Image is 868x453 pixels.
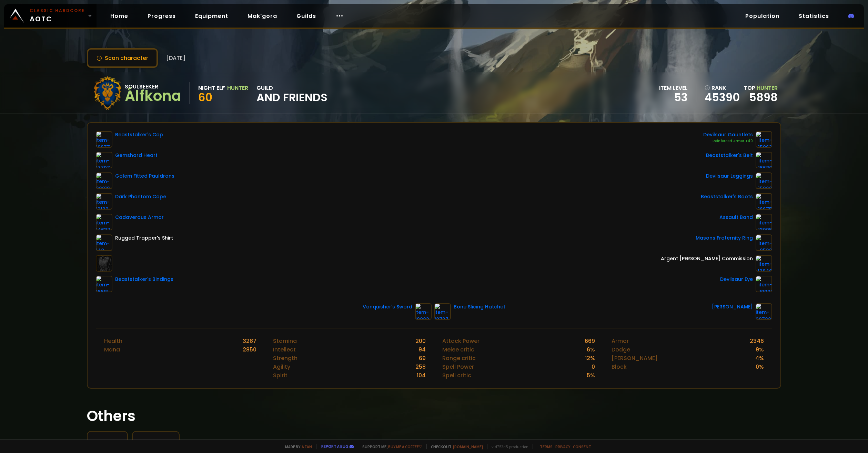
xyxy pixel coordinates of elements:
[273,362,290,371] div: Agility
[756,214,772,230] img: item-13095
[426,444,483,449] span: Checkout
[442,337,480,345] div: Attack Power
[166,54,185,62] span: [DATE]
[555,444,570,449] a: Privacy
[96,214,112,230] img: item-14637
[659,84,688,92] div: item level
[756,303,772,320] img: item-20722
[749,89,778,105] a: 5898
[96,276,112,292] img: item-16681
[454,303,505,310] div: Bone Slicing Hatchet
[720,276,753,283] div: Devilsaur Eye
[125,82,181,91] div: Soulseeker
[750,337,764,345] div: 2346
[696,234,753,242] div: Masons Fraternity Ring
[585,337,595,345] div: 669
[198,84,225,92] div: Night Elf
[442,362,474,371] div: Spell Power
[706,152,753,159] div: Beaststalker's Belt
[793,9,835,23] a: Statistics
[659,92,688,103] div: 53
[417,371,426,380] div: 104
[93,437,122,446] div: Makgora
[198,89,212,105] span: 60
[115,131,163,138] div: Beaststalker's Cap
[756,193,772,210] img: item-16675
[388,444,422,449] a: Buy me a coffee
[712,303,753,310] div: [PERSON_NAME]
[612,362,627,371] div: Block
[96,193,112,210] img: item-13122
[705,92,740,103] a: 45390
[756,345,764,354] div: 9 %
[453,444,483,449] a: [DOMAIN_NAME]
[612,345,630,354] div: Dodge
[756,276,772,292] img: item-19991
[661,255,753,262] div: Argent [PERSON_NAME] Commission
[592,362,595,371] div: 0
[105,9,134,23] a: Home
[96,172,112,189] img: item-22212
[96,131,112,148] img: item-16677
[585,354,595,362] div: 12 %
[273,337,297,345] div: Stamina
[415,303,432,320] img: item-10823
[104,345,120,354] div: Mana
[705,84,740,92] div: rank
[256,84,327,103] div: guild
[756,362,764,371] div: 0 %
[701,193,753,200] div: Beaststalker's Boots
[125,91,181,101] div: Álfkona
[415,337,426,345] div: 200
[756,131,772,148] img: item-15063
[756,152,772,168] img: item-16680
[612,337,629,345] div: Armor
[243,345,256,354] div: 2850
[703,131,753,138] div: Devilsaur Gauntlets
[96,234,112,251] img: item-148
[115,152,158,159] div: Gemshard Heart
[415,362,426,371] div: 258
[227,84,248,92] div: Hunter
[418,345,426,354] div: 94
[755,354,764,362] div: 4 %
[30,8,85,14] small: Classic Hardcore
[87,48,158,68] button: Scan character
[87,405,781,427] h1: Others
[756,234,772,251] img: item-9533
[487,444,528,449] span: v. d752d5 - production
[756,255,772,272] img: item-12846
[30,8,85,24] span: AOTC
[138,437,173,446] div: Equipment
[104,337,122,345] div: Health
[744,84,778,92] div: Top
[442,371,471,380] div: Spell critic
[243,337,256,345] div: 3287
[115,276,173,283] div: Beaststalker's Bindings
[587,345,595,354] div: 6 %
[442,354,476,362] div: Range critic
[115,214,164,221] div: Cadaverous Armor
[96,152,112,168] img: item-17707
[115,193,166,200] div: Dark Phantom Cape
[587,371,595,380] div: 5 %
[363,303,412,310] div: Vanquisher's Sword
[740,9,785,23] a: Population
[719,214,753,221] div: Assault Band
[434,303,451,320] img: item-18737
[612,354,658,362] div: [PERSON_NAME]
[442,345,474,354] div: Melee critic
[256,92,327,103] span: And Friends
[273,345,296,354] div: Intellect
[115,234,173,242] div: Rugged Trapper's Shirt
[321,444,348,449] a: Report a bug
[4,4,97,28] a: Classic HardcoreAOTC
[419,354,426,362] div: 69
[358,444,422,449] span: Support me,
[756,172,772,189] img: item-15062
[281,444,312,449] span: Made by
[142,9,181,23] a: Progress
[242,9,283,23] a: Mak'gora
[291,9,322,23] a: Guilds
[706,172,753,180] div: Devilsaur Leggings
